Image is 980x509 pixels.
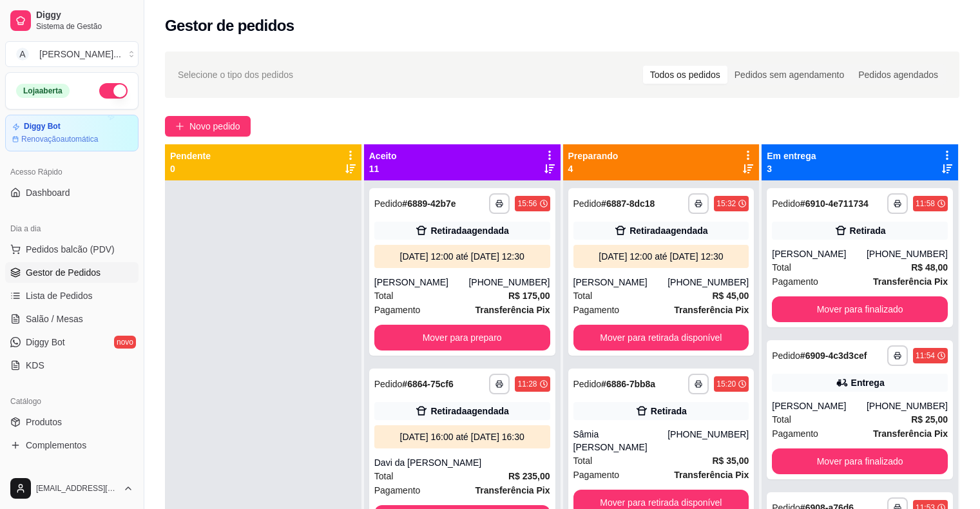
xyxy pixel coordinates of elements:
[39,48,121,61] div: [PERSON_NAME] ...
[851,66,945,84] div: Pedidos agendados
[5,355,139,376] a: KDS
[26,186,70,199] span: Dashboard
[26,266,101,279] span: Gestor de Pedidos
[772,260,791,274] span: Total
[601,198,655,209] strong: # 6887-8dc18
[5,412,139,432] a: Produtos
[668,428,749,454] div: [PHONE_NUMBER]
[573,468,620,482] span: Pagamento
[873,276,948,287] strong: Transferência Pix
[5,473,139,504] button: [EMAIL_ADDRESS][DOMAIN_NAME]
[99,83,128,99] button: Alterar Status
[573,428,668,454] div: Sâmia [PERSON_NAME]
[5,41,139,67] button: Select a team
[517,198,537,209] div: 15:56
[772,399,867,412] div: [PERSON_NAME]
[5,435,139,456] a: Complementos
[873,428,948,439] strong: Transferência Pix
[517,379,537,389] div: 11:28
[16,48,29,61] span: A
[5,218,139,239] div: Dia a dia
[26,359,44,372] span: KDS
[867,247,948,260] div: [PHONE_NUMBER]
[5,262,139,283] a: Gestor de Pedidos
[674,305,749,315] strong: Transferência Pix
[767,162,816,175] p: 3
[374,469,394,483] span: Total
[5,162,139,182] div: Acesso Rápido
[568,162,619,175] p: 4
[26,312,83,325] span: Salão / Mesas
[668,276,749,289] div: [PHONE_NUMBER]
[36,10,133,21] span: Diggy
[643,66,727,84] div: Todos os pedidos
[772,412,791,427] span: Total
[369,149,397,162] p: Aceito
[916,351,935,361] div: 11:54
[374,303,421,317] span: Pagamento
[26,289,93,302] span: Lista de Pedidos
[178,68,293,82] span: Selecione o tipo dos pedidos
[800,351,867,361] strong: # 6909-4c3d3cef
[573,454,593,468] span: Total
[165,116,251,137] button: Novo pedido
[430,224,508,237] div: Retirada agendada
[380,250,545,263] div: [DATE] 12:00 até [DATE] 12:30
[508,471,550,481] strong: R$ 235,00
[5,309,139,329] a: Salão / Mesas
[5,332,139,352] a: Diggy Botnovo
[5,239,139,260] button: Pedidos balcão (PDV)
[568,149,619,162] p: Preparando
[772,351,800,361] span: Pedido
[850,224,886,237] div: Retirada
[5,182,139,203] a: Dashboard
[374,289,394,303] span: Total
[629,224,707,237] div: Retirada agendada
[5,5,139,36] a: DiggySistema de Gestão
[916,198,935,209] div: 11:58
[175,122,184,131] span: plus
[716,198,736,209] div: 15:32
[5,391,139,412] div: Catálogo
[911,414,948,425] strong: R$ 25,00
[712,291,749,301] strong: R$ 45,00
[380,430,545,443] div: [DATE] 16:00 até [DATE] 16:30
[374,483,421,497] span: Pagamento
[727,66,851,84] div: Pedidos sem agendamento
[36,483,118,494] span: [EMAIL_ADDRESS][DOMAIN_NAME]
[573,379,602,389] span: Pedido
[712,456,749,466] strong: R$ 35,00
[374,276,469,289] div: [PERSON_NAME]
[430,405,508,418] div: Retirada agendada
[36,21,133,32] span: Sistema de Gestão
[402,379,453,389] strong: # 6864-75cf6
[911,262,948,273] strong: R$ 48,00
[772,296,948,322] button: Mover para finalizado
[468,276,550,289] div: [PHONE_NUMBER]
[5,285,139,306] a: Lista de Pedidos
[867,399,948,412] div: [PHONE_NUMBER]
[851,376,885,389] div: Entrega
[26,416,62,428] span: Produtos
[772,427,818,441] span: Pagamento
[772,247,867,260] div: [PERSON_NAME]
[369,162,397,175] p: 11
[374,325,550,351] button: Mover para preparo
[579,250,744,263] div: [DATE] 12:00 até [DATE] 12:30
[26,336,65,349] span: Diggy Bot
[716,379,736,389] div: 15:20
[24,122,61,131] article: Diggy Bot
[573,198,602,209] span: Pedido
[476,485,550,495] strong: Transferência Pix
[573,289,593,303] span: Total
[772,274,818,289] span: Pagamento
[189,119,240,133] span: Novo pedido
[573,276,668,289] div: [PERSON_NAME]
[767,149,816,162] p: Em entrega
[374,456,550,469] div: Davi da [PERSON_NAME]
[26,243,115,256] span: Pedidos balcão (PDV)
[402,198,456,209] strong: # 6889-42b7e
[5,115,139,151] a: Diggy BotRenovaçãoautomática
[800,198,869,209] strong: # 6910-4e711734
[772,448,948,474] button: Mover para finalizado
